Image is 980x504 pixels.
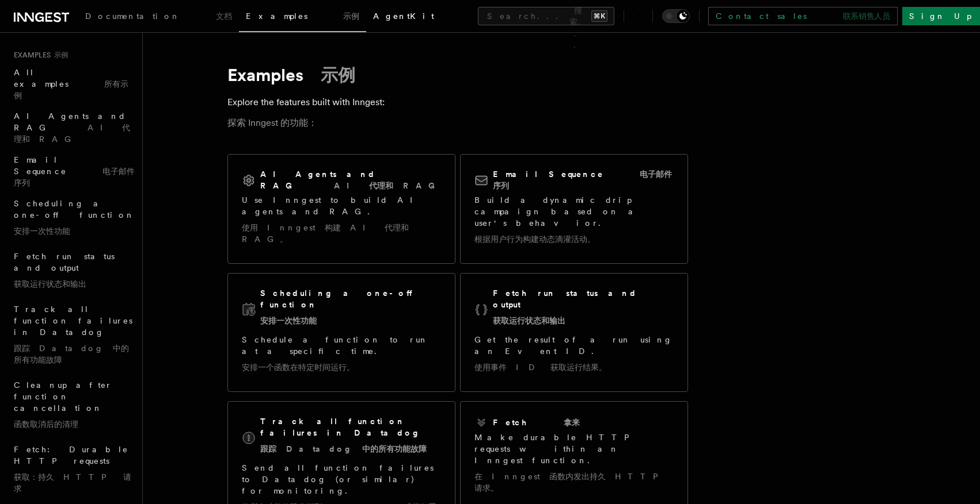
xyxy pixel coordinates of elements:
h2: Fetch [493,417,580,428]
span: Fetch run status and output [14,252,115,288]
span: Track all function failures in Datadog [14,305,135,364]
font: 获取：持久 HTTP 请求 [14,472,131,493]
span: Fetch: Durable HTTP requests [14,445,135,493]
h2: AI Agents and RAG [260,168,441,191]
font: 示例 [343,11,359,21]
a: Scheduling a one-off function安排一次性功能Schedule a function to run at a specific time.安排一个函数在特定时间运行。 [227,273,455,392]
h2: Track all function failures in Datadog [260,415,441,459]
a: Cleanup after function cancellation函数取消后的清理 [9,375,135,439]
font: 安排一次性功能 [260,316,317,325]
a: All examples 所有示例 [9,62,135,106]
a: AgentKit [366,3,441,31]
a: Fetch run status and output获取运行状态和输出Get the result of a run using an Event ID.使用事件 ID 获取运行结果。 [460,273,688,392]
font: 示例 [54,51,68,59]
font: 安排一次性功能 [14,226,70,236]
font: 获取运行状态和输出 [14,279,86,288]
button: Search... 搜索...⌘K [478,7,614,25]
font: 示例 [321,64,355,85]
span: Documentation [85,11,232,21]
a: Fetch: Durable HTTP requests获取：持久 HTTP 请求 [9,439,135,503]
font: 探索 Inngest 的功能： [227,117,317,128]
font: 安排一个函数在特定时间运行。 [242,363,355,372]
font: 函数取消后的清理 [14,420,78,429]
span: Scheduling a one-off function [14,199,135,236]
h2: Fetch run status and output [493,287,674,331]
p: Get the result of a run using an Event ID. [474,334,674,378]
font: 搜索... [569,6,587,49]
a: Email Sequence 电子邮件序列 [9,149,135,193]
font: 文档 [216,11,232,21]
p: Make durable HTTP requests within an Inngest function. [474,432,674,498]
font: 跟踪 Datadog 中的所有功能故障 [260,444,427,453]
font: 使用 Inngest 构建 AI 代理和 RAG。 [242,223,409,244]
a: Scheduling a one-off function安排一次性功能 [9,193,135,246]
span: AgentKit [373,11,434,21]
font: 联系销售人员 [843,11,890,21]
span: Cleanup after function cancellation [14,380,112,429]
a: Examples 示例 [239,3,366,32]
p: Explore the features built with Inngest: [227,94,688,136]
font: 拿来 [564,418,580,427]
p: Use Inngest to build AI agents and RAG. [242,194,441,249]
a: Track all function failures in Datadog跟踪 Datadog 中的所有功能故障 [9,299,135,375]
a: Email Sequence 电子邮件序列Build a dynamic drip campaign based on a user's behavior.根据用户行为构建动态滴灌活动。 [460,154,688,264]
a: Contact sales 联系销售人员 [708,7,898,25]
span: Email Sequence [14,155,135,187]
span: Examples [9,51,68,60]
h2: Email Sequence [493,168,674,191]
span: AI Agents and RAG [14,111,130,144]
span: Examples [246,11,359,21]
font: 根据用户行为构建动态滴灌活动。 [474,234,595,244]
font: 获取运行状态和输出 [493,316,565,325]
button: Toggle dark mode [662,9,690,23]
p: Schedule a function to run at a specific time. [242,334,441,378]
h1: Examples [227,64,688,85]
font: 在 Inngest 函数内发出持久 HTTP 请求。 [474,472,666,493]
font: 使用事件 ID 获取运行结果。 [474,363,607,372]
font: 跟踪 Datadog 中的所有功能故障 [14,344,129,364]
p: Build a dynamic drip campaign based on a user's behavior. [474,194,674,249]
a: AI Agents and RAG AI 代理和 RAGUse Inngest to build AI agents and RAG.使用 Inngest 构建 AI 代理和 RAG。 [227,154,455,264]
span: All examples [14,68,128,100]
a: Fetch run status and output获取运行状态和输出 [9,246,135,299]
a: AI Agents and RAG AI 代理和 RAG [9,106,135,149]
font: AI 代理和 RAG [334,181,441,190]
h2: Scheduling a one-off function [260,287,441,331]
kbd: ⌘K [591,10,607,22]
a: Documentation 文档 [78,3,239,31]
